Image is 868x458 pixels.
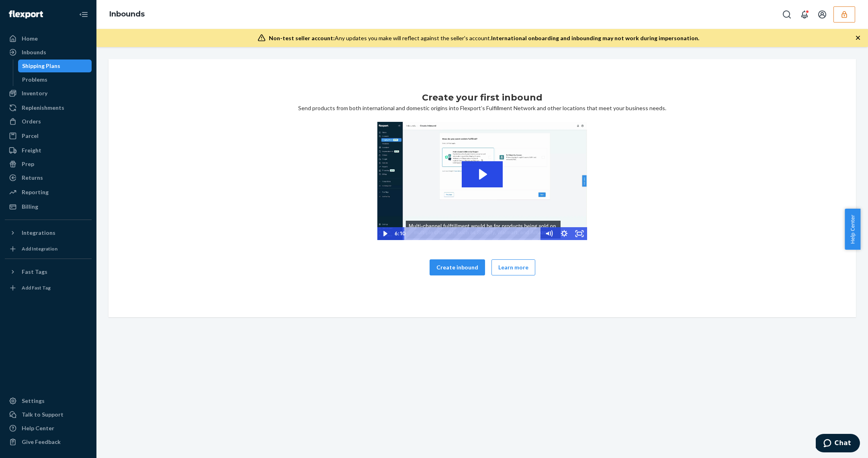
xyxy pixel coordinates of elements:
[269,35,335,41] span: Non-test seller account:
[410,227,537,240] div: Playbar
[115,91,850,285] div: Send products from both international and domestic origins into Flexport’s Fulfillment Network an...
[5,158,92,170] a: Prep
[5,226,92,239] button: Integrations
[377,227,393,240] button: Play Video
[22,89,47,97] div: Inventory
[22,76,47,84] div: Problems
[491,259,535,275] button: Learn more
[22,397,45,405] div: Settings
[9,10,43,18] img: Flexport logo
[5,435,92,448] button: Give Feedback
[377,122,587,240] img: Video Thumbnail
[22,229,55,237] div: Integrations
[103,3,151,26] ol: breadcrumbs
[5,186,92,199] a: Reporting
[814,6,830,23] button: Open account menu
[22,284,51,291] div: Add Fast Tag
[22,188,49,196] div: Reporting
[796,6,813,23] button: Open notifications
[5,394,92,407] a: Settings
[5,281,92,294] a: Add Fast Tag
[18,73,92,86] a: Problems
[5,32,92,45] a: Home
[816,434,860,454] iframe: Opens a widget where you can chat to one of our agents
[5,115,92,128] a: Orders
[491,35,699,41] span: International onboarding and inbounding may not work during impersonation.
[557,227,572,240] button: Show settings menu
[22,104,64,112] div: Replenishments
[22,35,38,43] div: Home
[5,144,92,157] a: Freight
[5,200,92,213] a: Billing
[22,48,46,56] div: Inbounds
[5,408,92,421] button: Talk to Support
[22,132,39,140] div: Parcel
[22,438,61,446] div: Give Feedback
[5,101,92,114] a: Replenishments
[5,171,92,184] a: Returns
[541,227,557,240] button: Mute
[22,424,54,432] div: Help Center
[109,10,145,18] a: Inbounds
[76,6,92,23] button: Close Navigation
[22,117,41,125] div: Orders
[5,265,92,278] button: Fast Tags
[5,129,92,142] a: Parcel
[430,259,485,275] button: Create inbound
[845,209,860,250] button: Help Center
[22,203,38,211] div: Billing
[22,146,41,154] div: Freight
[18,60,92,72] a: Shipping Plans
[462,161,503,187] button: Play Video: 2023-09-11_Flexport_Inbounds_HighRes
[572,227,587,240] button: Fullscreen
[22,160,34,168] div: Prep
[22,62,60,70] div: Shipping Plans
[22,174,43,182] div: Returns
[22,245,57,252] div: Add Integration
[5,422,92,435] a: Help Center
[779,6,795,23] button: Open Search Box
[5,46,92,59] a: Inbounds
[22,411,63,419] div: Talk to Support
[269,34,699,42] div: Any updates you make will reflect against the seller's account.
[5,242,92,255] a: Add Integration
[5,87,92,100] a: Inventory
[422,91,542,104] h1: Create your first inbound
[22,268,47,276] div: Fast Tags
